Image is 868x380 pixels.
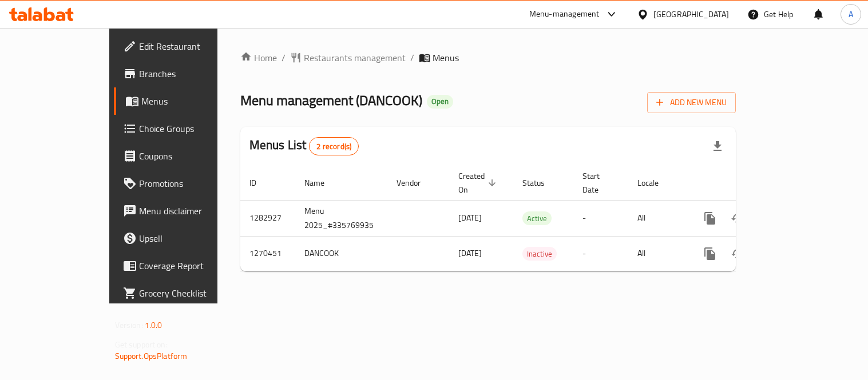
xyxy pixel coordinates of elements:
[249,137,359,155] h2: Menus List
[522,247,557,261] div: Inactive
[139,286,245,300] span: Grocery Checklist
[240,200,295,236] td: 1282927
[637,176,673,190] span: Locale
[522,176,560,190] span: Status
[141,94,245,108] span: Menus
[304,176,339,190] span: Name
[290,51,406,65] a: Restaurants management
[573,236,628,271] td: -
[114,252,254,279] a: Coverage Report
[114,33,254,60] a: Edit Restaurant
[139,149,245,163] span: Coupons
[397,176,435,190] span: Vendor
[139,67,245,81] span: Branches
[139,177,245,190] span: Promotions
[410,51,414,65] li: /
[249,176,271,190] span: ID
[115,318,143,333] span: Version:
[458,169,500,197] span: Created On
[282,51,286,65] li: /
[240,51,736,65] nav: breadcrumb
[696,205,724,232] button: more
[114,142,254,170] a: Coupons
[114,225,254,252] a: Upsell
[724,240,751,267] button: Change Status
[139,204,245,218] span: Menu disclaimer
[240,166,815,271] table: enhanced table
[310,141,358,152] span: 2 record(s)
[522,212,552,225] span: Active
[653,8,729,21] div: [GEOGRAPHIC_DATA]
[295,236,387,271] td: DANCOOK
[522,211,552,225] div: Active
[529,7,600,21] div: Menu-management
[114,279,254,307] a: Grocery Checklist
[139,259,245,273] span: Coverage Report
[145,318,162,333] span: 1.0.0
[704,133,731,160] div: Export file
[724,205,751,232] button: Change Status
[304,51,406,65] span: Restaurants management
[114,170,254,197] a: Promotions
[309,137,359,155] div: Total records count
[582,169,615,197] span: Start Date
[240,87,422,113] span: Menu management ( DANCOOK )
[240,236,295,271] td: 1270451
[295,200,387,236] td: Menu 2025_#335769935
[458,246,482,261] span: [DATE]
[240,51,277,65] a: Home
[139,122,245,135] span: Choice Groups
[522,247,557,261] span: Inactive
[114,87,254,115] a: Menus
[114,115,254,142] a: Choice Groups
[687,166,815,201] th: Actions
[139,39,245,53] span: Edit Restaurant
[114,60,254,87] a: Branches
[696,240,724,267] button: more
[573,200,628,236] td: -
[628,200,687,236] td: All
[115,349,188,363] a: Support.OpsPlatform
[114,197,254,225] a: Menu disclaimer
[849,8,853,21] span: A
[628,236,687,271] td: All
[115,337,168,352] span: Get support on:
[427,97,453,106] span: Open
[656,95,727,110] span: Add New Menu
[427,95,453,109] div: Open
[647,92,736,113] button: Add New Menu
[458,210,482,225] span: [DATE]
[139,231,245,245] span: Upsell
[433,51,459,65] span: Menus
